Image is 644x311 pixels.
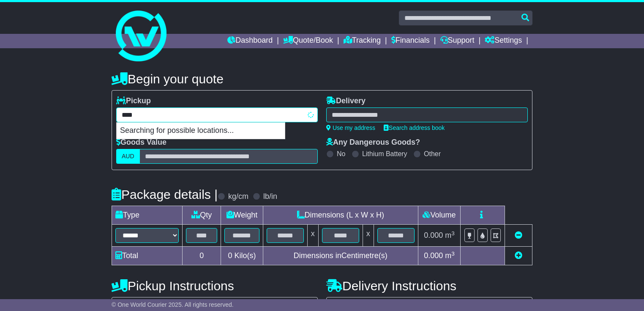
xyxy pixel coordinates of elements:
td: x [363,225,374,247]
td: Dimensions in Centimetre(s) [263,247,418,265]
td: Dimensions (L x W x H) [263,206,418,225]
label: No [337,150,345,158]
td: Kilo(s) [221,247,263,265]
label: Goods Value [116,138,166,147]
label: kg/cm [228,192,248,201]
h4: Package details | [112,187,218,201]
span: m [445,231,455,239]
td: Qty [183,206,221,225]
a: Financials [391,34,430,48]
a: Remove this item [515,231,522,239]
a: Search address book [384,124,445,131]
td: Weight [221,206,263,225]
a: Settings [485,34,522,48]
a: Quote/Book [283,34,333,48]
label: Any Dangerous Goods? [326,138,420,147]
a: Support [440,34,475,48]
td: x [307,225,318,247]
td: Type [112,206,183,225]
td: Total [112,247,183,265]
a: Tracking [344,34,381,48]
h4: Delivery Instructions [326,279,532,293]
a: Dashboard [227,34,273,48]
sup: 3 [451,230,455,237]
p: Searching for possible locations... [117,123,285,139]
label: Other [424,150,441,158]
span: 0 [228,251,232,260]
sup: 3 [451,250,455,257]
label: Delivery [326,96,366,106]
span: 0.000 [424,251,443,260]
a: Add new item [515,251,522,260]
span: © One World Courier 2025. All rights reserved. [112,301,234,308]
span: 0.000 [424,231,443,239]
label: Pickup [116,96,151,106]
a: Use my address [326,124,375,131]
h4: Pickup Instructions [112,279,318,293]
td: Volume [418,206,460,225]
label: lb/in [263,192,277,201]
span: m [445,251,455,260]
label: Lithium Battery [362,150,407,158]
label: AUD [116,149,140,164]
td: 0 [183,247,221,265]
typeahead: Please provide city [116,107,318,122]
h4: Begin your quote [112,72,532,86]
